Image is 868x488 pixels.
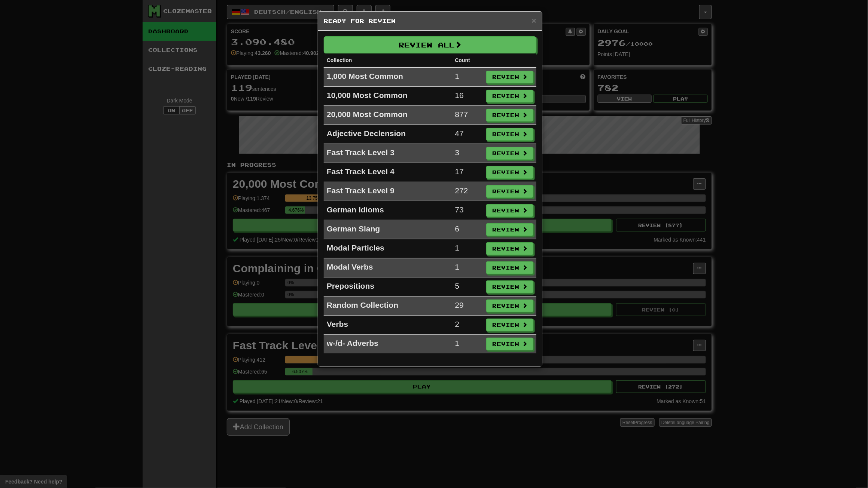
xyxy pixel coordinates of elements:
[324,239,452,258] td: Modal Particles
[452,53,483,67] th: Count
[532,16,536,24] button: Close
[452,144,483,163] td: 3
[452,220,483,239] td: 6
[324,182,452,201] td: Fast Track Level 9
[324,163,452,182] td: Fast Track Level 4
[324,125,452,144] td: Adjective Declension
[324,36,536,53] button: Review All
[486,338,533,350] button: Review
[452,277,483,297] td: 5
[324,258,452,277] td: Modal Verbs
[486,261,533,274] button: Review
[452,201,483,220] td: 73
[486,204,533,217] button: Review
[324,106,452,125] td: 20,000 Most Common
[486,223,533,236] button: Review
[452,316,483,335] td: 2
[324,335,452,354] td: w-/d- Adverbs
[486,280,533,293] button: Review
[452,335,483,354] td: 1
[324,144,452,163] td: Fast Track Level 3
[324,67,452,87] td: 1,000 Most Common
[486,109,533,122] button: Review
[452,106,483,125] td: 877
[324,220,452,239] td: German Slang
[324,87,452,106] td: 10,000 Most Common
[486,71,533,83] button: Review
[486,319,533,331] button: Review
[486,242,533,255] button: Review
[486,90,533,102] button: Review
[324,316,452,335] td: Verbs
[324,201,452,220] td: German Idioms
[452,182,483,201] td: 272
[486,128,533,141] button: Review
[324,297,452,316] td: Random Collection
[452,67,483,87] td: 1
[324,277,452,297] td: Prepositions
[452,87,483,106] td: 16
[486,147,533,160] button: Review
[532,16,536,25] span: ×
[452,163,483,182] td: 17
[486,185,533,198] button: Review
[486,300,533,312] button: Review
[452,258,483,277] td: 1
[452,297,483,316] td: 29
[452,239,483,258] td: 1
[452,125,483,144] td: 47
[486,166,533,179] button: Review
[324,17,536,25] h5: Ready for Review
[324,53,452,67] th: Collection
